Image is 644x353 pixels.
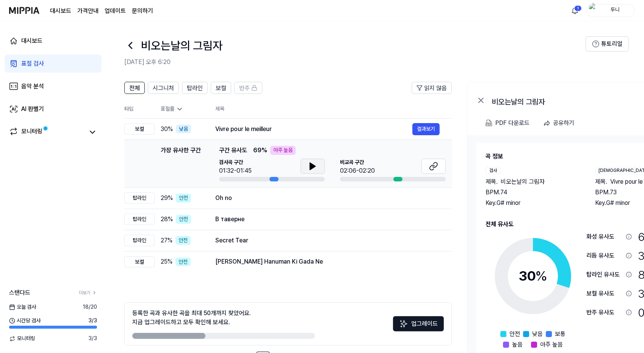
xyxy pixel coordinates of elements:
button: 가격안내 [77,6,99,16]
div: 탑라인 [124,214,155,225]
div: 안전 [175,236,191,245]
span: % [535,268,547,284]
span: 25 % [161,257,172,266]
button: 튜토리얼 [586,36,629,52]
div: 리듬 유사도 [586,251,623,260]
img: Sparkles [399,319,408,328]
a: 음악 분석 [5,77,102,95]
a: 업데이트 [105,6,126,16]
div: 탑라인 [124,235,155,246]
div: 01:32-01:45 [219,166,252,175]
span: 시그니처 [153,84,174,93]
div: 낮음 [176,125,191,134]
div: 두니 [600,6,630,14]
span: 69 % [253,146,267,155]
span: 읽지 않음 [424,84,447,93]
div: 대시보드 [21,36,42,45]
div: 안전 [175,258,191,267]
div: Key. G# minor [486,198,580,208]
div: 검사 [486,167,501,174]
div: 1 [574,5,582,11]
button: 탑라인 [182,82,208,94]
button: 업그레이드 [393,316,444,331]
h2: [DATE] 오후 6:20 [124,58,586,67]
span: 18 / 20 [83,303,97,311]
div: 모니터링 [21,127,42,137]
span: 보통 [555,330,566,339]
span: 30 % [161,125,173,134]
button: PDF 다운로드 [484,116,531,131]
img: 알림 [570,6,580,15]
div: 보컬 유사도 [586,289,623,298]
div: 30 [519,266,547,286]
img: PDF Download [486,120,492,127]
span: 탑라인 [187,84,203,93]
h1: 비오는날의 그림자 [141,37,223,53]
div: Vivre pour le meilleur [215,125,412,134]
a: 더보기 [79,290,97,296]
span: 28 % [161,215,173,224]
div: [PERSON_NAME] Hanuman Ki Gada Ne [215,257,440,266]
span: 반주 [239,84,250,93]
div: 음악 분석 [21,82,44,91]
span: 시간당 검사 [9,317,41,325]
a: 문의하기 [132,6,153,16]
span: 제목 . [595,177,607,186]
span: 모니터링 [9,335,35,342]
img: profile [589,3,598,18]
span: 오늘 검사 [9,303,36,311]
div: 보컬 [124,256,155,268]
button: 시그니처 [148,82,179,94]
a: 모니터링 [9,127,85,137]
div: В таверне [215,215,440,224]
a: 대시보드 [5,32,102,50]
a: AI 판별기 [5,100,102,118]
a: 대시보드 [50,6,71,16]
div: 탑라인 유사도 [586,270,623,279]
div: 표절 검사 [21,59,44,68]
span: 전체 [129,84,140,93]
span: 스탠다드 [9,288,30,297]
div: 아주 높음 [270,146,296,155]
th: 타입 [124,100,155,119]
th: 제목 [215,100,452,118]
div: Secret Tear [215,236,440,245]
div: AI 판별기 [21,105,44,114]
span: 안전 [509,330,520,339]
span: 29 % [161,194,173,203]
div: Oh no [215,194,440,203]
div: 안전 [176,215,191,224]
div: 비오는날의 그림자 [492,96,643,105]
span: 검사곡 구간 [219,159,252,166]
button: 읽지 않음 [412,82,452,94]
span: 비오는날의 그림자 [501,177,545,186]
span: 높음 [512,340,523,349]
button: 알림1 [569,5,581,17]
div: BPM. 74 [486,188,580,197]
div: 보컬 [124,123,155,135]
div: 공유하기 [553,118,574,128]
div: 표절률 [161,105,203,113]
div: 반주 유사도 [586,308,623,317]
span: 3 / 3 [88,335,97,342]
span: 27 % [161,236,172,245]
span: 낮음 [532,330,543,339]
span: 아주 높음 [540,340,563,349]
span: 구간 유사도 [219,146,247,155]
span: 제목 . [486,177,498,186]
button: 반주 [234,82,262,94]
div: 화성 유사도 [586,232,623,241]
div: 안전 [176,194,191,203]
div: 02:06-02:20 [340,166,375,175]
a: 표절 검사 [5,55,102,73]
div: 탑라인 [124,192,155,204]
button: 보컬 [211,82,231,94]
div: 가장 유사한 구간 [161,146,201,181]
button: 공유하기 [540,116,580,131]
button: 결과보기 [412,123,440,135]
div: PDF 다운로드 [495,118,530,128]
button: 전체 [124,82,145,94]
button: profile두니 [586,4,635,17]
div: 등록한 곡과 유사한 곡을 최대 50개까지 찾았어요. 지금 업그레이드하고 모두 확인해 보세요. [132,309,251,327]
